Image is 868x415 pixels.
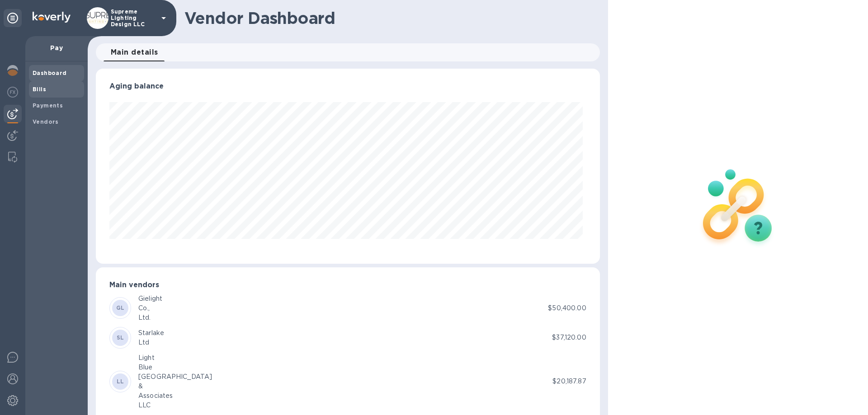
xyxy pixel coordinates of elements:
b: LL [117,378,124,385]
div: Ltd [138,338,164,347]
img: Logo [33,12,71,23]
b: Vendors [33,118,59,125]
span: Main details [111,46,158,59]
h3: Aging balance [109,82,586,91]
h3: Main vendors [109,281,586,289]
b: Bills [33,86,46,93]
b: SL [117,334,124,341]
div: Light [138,353,212,363]
p: Supreme Lighting Design LLC [111,9,156,28]
h1: Vendor Dashboard [184,9,594,28]
img: Foreign exchange [7,87,18,98]
p: $50,400.00 [548,303,586,313]
div: LLC [138,401,212,410]
div: Starlake [138,328,164,338]
div: [GEOGRAPHIC_DATA] [138,372,212,382]
div: Gielight [138,294,162,303]
p: $20,187.87 [552,377,586,386]
b: Dashboard [33,70,67,76]
div: Co., [138,303,162,313]
div: Blue [138,363,212,372]
p: $37,120.00 [552,333,586,342]
div: Ltd. [138,313,162,322]
div: Associates [138,391,212,401]
b: GL [116,304,125,311]
b: Payments [33,102,63,109]
div: & [138,382,212,391]
p: Pay [33,43,80,52]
